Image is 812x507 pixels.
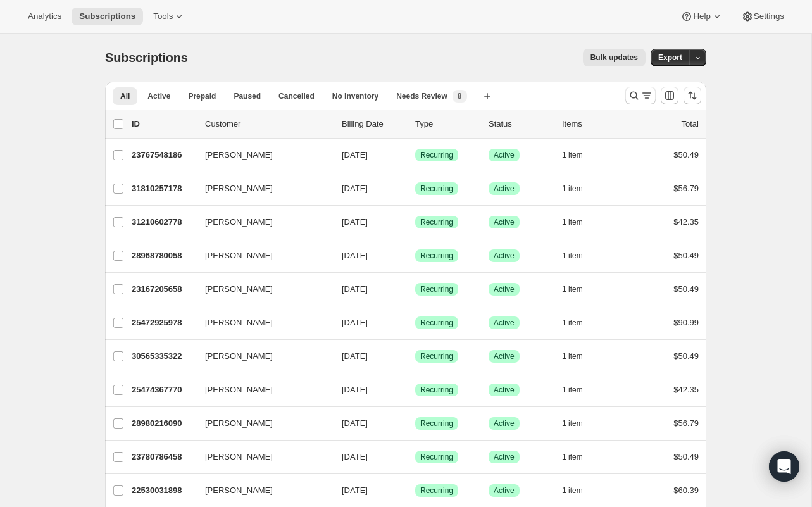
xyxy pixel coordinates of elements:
span: [DATE] [342,217,368,227]
p: 25472925978 [132,316,195,329]
button: [PERSON_NAME] [197,279,324,299]
p: 28968780058 [132,249,195,262]
span: Active [494,485,515,496]
div: 28980216090[PERSON_NAME][DATE]SuccessRecurringSuccessActive1 item$56.79 [132,415,699,432]
button: 1 item [562,448,597,466]
span: [DATE] [342,351,368,361]
button: [PERSON_NAME] [197,313,324,333]
span: Active [494,150,515,160]
p: Billing Date [342,118,405,130]
span: 1 item [562,351,583,361]
span: Tools [153,11,173,22]
span: Analytics [28,11,61,22]
div: 23167205658[PERSON_NAME][DATE]SuccessRecurringSuccessActive1 item$50.49 [132,280,699,298]
span: [DATE] [342,418,368,428]
div: 25472925978[PERSON_NAME][DATE]SuccessRecurringSuccessActive1 item$90.99 [132,314,699,332]
button: 1 item [562,247,597,265]
span: [DATE] [342,284,368,294]
span: [DATE] [342,251,368,260]
span: [DATE] [342,184,368,193]
p: 31810257178 [132,182,195,195]
span: $42.35 [673,385,699,394]
span: 1 item [562,418,583,429]
span: $50.49 [673,284,699,294]
span: [PERSON_NAME] [205,350,273,363]
span: No inventory [332,91,378,101]
span: [DATE] [342,150,368,160]
span: Active [494,284,515,294]
button: Subscriptions [72,8,143,25]
button: Sort the results [684,87,701,104]
span: $60.39 [673,485,699,495]
span: Recurring [420,217,453,227]
button: [PERSON_NAME] [197,413,324,434]
span: [PERSON_NAME] [205,283,273,296]
span: [DATE] [342,485,368,495]
span: Recurring [420,385,453,395]
span: Subscriptions [79,11,135,22]
span: 1 item [562,251,583,261]
span: Active [494,351,515,361]
span: [PERSON_NAME] [205,451,273,463]
span: Recurring [420,485,453,496]
p: 28980216090 [132,417,195,430]
span: $56.79 [673,418,699,428]
button: [PERSON_NAME] [197,212,324,232]
button: [PERSON_NAME] [197,145,324,165]
span: Prepaid [188,91,216,101]
p: 25474367770 [132,384,195,396]
span: $90.99 [673,318,699,327]
button: Help [673,8,730,25]
span: Cancelled [278,91,315,101]
span: 1 item [562,184,583,194]
button: Customize table column order and visibility [661,87,678,104]
button: [PERSON_NAME] [197,178,324,199]
div: Items [562,118,625,130]
button: Create new view [477,87,497,105]
span: Recurring [420,318,453,328]
span: Active [494,418,515,429]
button: Analytics [20,8,69,25]
div: 23767548186[PERSON_NAME][DATE]SuccessRecurringSuccessActive1 item$50.49 [132,146,699,164]
span: Recurring [420,251,453,261]
span: Export [658,53,682,63]
span: Active [494,217,515,227]
div: 30565335322[PERSON_NAME][DATE]SuccessRecurringSuccessActive1 item$50.49 [132,347,699,365]
button: 1 item [562,213,597,231]
span: Bulk updates [590,53,638,63]
span: All [120,91,130,101]
span: [PERSON_NAME] [205,249,273,262]
div: 31210602778[PERSON_NAME][DATE]SuccessRecurringSuccessActive1 item$42.35 [132,213,699,231]
button: Search and filter results [625,87,656,104]
span: $42.35 [673,217,699,227]
div: 31810257178[PERSON_NAME][DATE]SuccessRecurringSuccessActive1 item$56.79 [132,180,699,197]
span: 1 item [562,284,583,294]
span: [PERSON_NAME] [205,149,273,161]
span: Recurring [420,150,453,160]
span: Recurring [420,418,453,429]
span: Active [494,251,515,261]
p: 23767548186 [132,149,195,161]
p: 23780786458 [132,451,195,463]
span: Active [147,91,170,101]
span: 8 [458,91,462,101]
span: Recurring [420,284,453,294]
p: 30565335322 [132,350,195,363]
span: [PERSON_NAME] [205,484,273,497]
p: ID [132,118,195,130]
span: [DATE] [342,385,368,394]
span: 1 item [562,150,583,160]
p: Total [682,118,699,130]
button: Export [651,49,690,66]
span: Paused [234,91,261,101]
p: Status [489,118,552,130]
button: 1 item [562,482,597,499]
span: Active [494,385,515,395]
span: 1 item [562,452,583,462]
p: 31210602778 [132,216,195,228]
span: [PERSON_NAME] [205,216,273,228]
button: 1 item [562,314,597,332]
div: 22530031898[PERSON_NAME][DATE]SuccessRecurringSuccessActive1 item$60.39 [132,482,699,499]
span: [PERSON_NAME] [205,417,273,430]
button: [PERSON_NAME] [197,447,324,467]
